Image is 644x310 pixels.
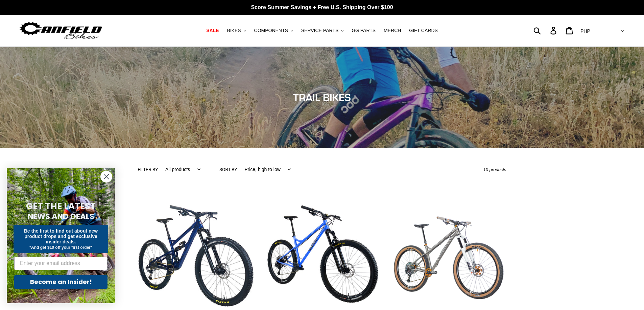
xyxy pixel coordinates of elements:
[409,28,438,33] span: GIFT CARDS
[227,28,241,33] span: BIKES
[24,228,98,244] span: Be the first to find out about new product drops and get exclusive insider deals.
[138,167,158,173] label: Filter by
[301,28,338,33] span: SERVICE PARTS
[19,20,103,41] img: Canfield Bikes
[293,91,351,103] span: TRAIL BIKES
[26,200,96,212] span: GET THE LATEST
[254,28,288,33] span: COMPONENTS
[14,257,108,270] input: Enter your email address
[100,171,112,183] button: Close dialog
[206,28,219,33] span: SALE
[537,23,554,38] input: Search
[348,26,379,35] a: GG PARTS
[251,26,296,35] button: COMPONENTS
[384,28,401,33] span: MERCH
[219,167,237,173] label: Sort by
[352,28,376,33] span: GG PARTS
[406,26,441,35] a: GIFT CARDS
[380,26,404,35] a: MERCH
[223,26,249,35] button: BIKES
[483,167,506,172] span: 10 products
[298,26,347,35] button: SERVICE PARTS
[28,211,94,222] span: NEWS AND DEALS
[14,275,108,289] button: Become an Insider!
[203,26,222,35] a: SALE
[29,245,92,250] span: *And get $10 off your first order*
